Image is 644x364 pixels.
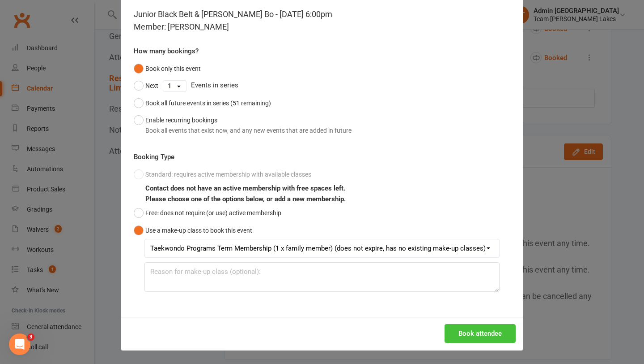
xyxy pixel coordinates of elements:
div: Book all events that exist now, and any new events that are added in future [145,126,352,135]
button: Book only this event [134,60,201,77]
b: Contact does not have an active membership with free spaces left. [145,184,345,192]
button: Use a make-up class to book this event [134,222,252,239]
div: Book all future events in series (51 remaining) [145,98,271,108]
button: Book all future events in series (51 remaining) [134,95,271,112]
button: Book attendee [445,324,516,343]
button: Next [134,77,158,94]
label: Booking Type [134,152,174,162]
button: Free: does not require (or use) active membership [134,204,281,221]
div: Events in series [134,77,510,94]
label: How many bookings? [134,46,199,56]
iframe: Intercom live chat [9,334,30,355]
span: 3 [27,334,34,341]
div: Junior Black Belt & [PERSON_NAME] Bo - [DATE] 6:00pm Member: [PERSON_NAME] [134,8,510,33]
button: Enable recurring bookingsBook all events that exist now, and any new events that are added in future [134,112,352,139]
b: Please choose one of the options below, or add a new membership. [145,195,346,203]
